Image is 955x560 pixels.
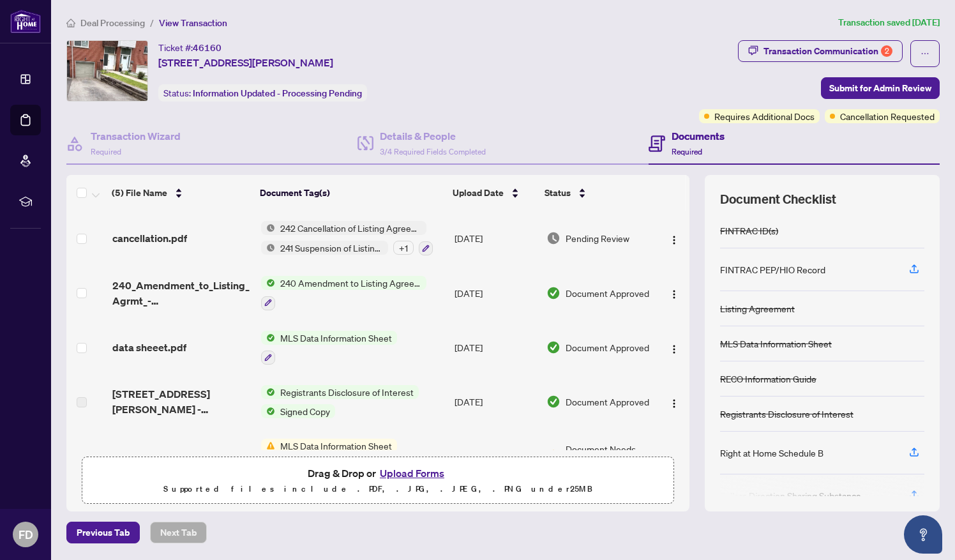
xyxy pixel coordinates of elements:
[261,331,275,345] img: Status Icon
[720,446,823,460] div: Right at Home Schedule B
[261,221,433,255] button: Status Icon242 Cancellation of Listing Agreement - Authority to Offer for SaleStatus Icon241 Susp...
[672,147,702,156] span: Required
[275,439,397,453] span: MLS Data Information Sheet
[545,186,571,200] span: Status
[150,15,154,30] li: /
[546,395,560,409] img: Document Status
[66,522,140,543] button: Previous Tab
[539,175,654,211] th: Status
[261,276,426,310] button: Status Icon240 Amendment to Listing Agreement - Authority to Offer for Sale Price Change/Extensio...
[720,190,836,208] span: Document Checklist
[566,442,652,470] span: Document Needs Work
[449,375,541,428] td: [DATE]
[714,109,815,123] span: Requires Additional Docs
[669,344,679,354] img: Logo
[904,515,942,554] button: Open asap
[255,175,448,211] th: Document Tag(s)
[376,465,448,481] button: Upload Forms
[275,241,388,255] span: 241 Suspension of Listing Agreement - Authority to Offer for Sale
[275,276,426,290] span: 240 Amendment to Listing Agreement - Authority to Offer for Sale Price Change/Extension/Amendment(s)
[453,186,504,200] span: Upload Date
[720,262,825,276] div: FINTRAC PEP/HIO Record
[720,301,795,315] div: Listing Agreement
[90,481,666,497] p: Supported files include .PDF, .JPG, .JPEG, .PNG under 25 MB
[112,231,187,246] span: cancellation.pdf
[664,446,684,466] button: Logo
[821,77,940,99] button: Submit for Admin Review
[447,175,539,211] th: Upload Date
[275,404,335,418] span: Signed Copy
[449,321,541,375] td: [DATE]
[393,241,414,255] div: + 1
[720,407,853,421] div: Registrants Disclosure of Interest
[738,40,903,62] button: Transaction Communication2
[380,147,486,156] span: 3/4 Required Fields Completed
[275,331,397,345] span: MLS Data Information Sheet
[158,55,333,70] span: [STREET_ADDRESS][PERSON_NAME]
[664,228,684,248] button: Logo
[10,10,41,33] img: logo
[921,49,929,58] span: ellipsis
[546,449,560,463] img: Document Status
[261,241,275,255] img: Status Icon
[158,40,222,55] div: Ticket #:
[840,109,935,123] span: Cancellation Requested
[669,289,679,299] img: Logo
[82,457,673,504] span: Drag & Drop orUpload FormsSupported files include .PDF, .JPG, .JPEG, .PNG under25MB
[669,398,679,409] img: Logo
[193,42,222,54] span: 46160
[720,337,832,351] div: MLS Data Information Sheet
[77,522,130,543] span: Previous Tab
[261,404,275,418] img: Status Icon
[80,17,145,29] span: Deal Processing
[19,526,33,543] span: FD
[546,286,560,300] img: Document Status
[664,391,684,412] button: Logo
[158,84,367,102] div: Status:
[546,340,560,354] img: Document Status
[449,428,541,483] td: [DATE]
[449,211,541,266] td: [DATE]
[112,186,167,200] span: (5) File Name
[91,128,181,144] h4: Transaction Wizard
[193,87,362,99] span: Information Updated - Processing Pending
[159,17,227,29] span: View Transaction
[150,522,207,543] button: Next Tab
[720,223,778,238] div: FINTRAC ID(s)
[829,78,931,98] span: Submit for Admin Review
[112,278,252,308] span: 240_Amendment_to_Listing_Agrmt_-_Price_Change_Extension_Amendment__A__-_PropTx-[PERSON_NAME] 1.pdf
[67,41,147,101] img: IMG-W12302882_1.jpg
[275,385,419,399] span: Registrants Disclosure of Interest
[566,231,629,245] span: Pending Review
[91,147,121,156] span: Required
[449,266,541,321] td: [DATE]
[66,19,75,27] span: home
[112,386,252,417] span: [STREET_ADDRESS][PERSON_NAME] - Disclsoure Excuted.pdf
[261,385,419,418] button: Status IconRegistrants Disclosure of InterestStatus IconSigned Copy
[261,439,275,453] img: Status Icon
[664,283,684,303] button: Logo
[672,128,725,144] h4: Documents
[566,340,649,354] span: Document Approved
[720,372,816,386] div: RECO Information Guide
[261,439,397,473] button: Status IconMLS Data Information Sheet
[669,235,679,245] img: Logo
[275,221,426,235] span: 242 Cancellation of Listing Agreement - Authority to Offer for Sale
[664,337,684,358] button: Logo
[546,231,560,245] img: Document Status
[261,385,275,399] img: Status Icon
[380,128,486,144] h4: Details & People
[763,41,892,61] div: Transaction Communication
[881,45,892,57] div: 2
[112,448,174,464] span: ALL DOC.pdf
[308,465,448,481] span: Drag & Drop or
[566,395,649,409] span: Document Approved
[261,331,397,365] button: Status IconMLS Data Information Sheet
[838,15,940,30] article: Transaction saved [DATE]
[566,286,649,300] span: Document Approved
[107,175,255,211] th: (5) File Name
[261,276,275,290] img: Status Icon
[261,221,275,235] img: Status Icon
[112,340,186,355] span: data sheeet.pdf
